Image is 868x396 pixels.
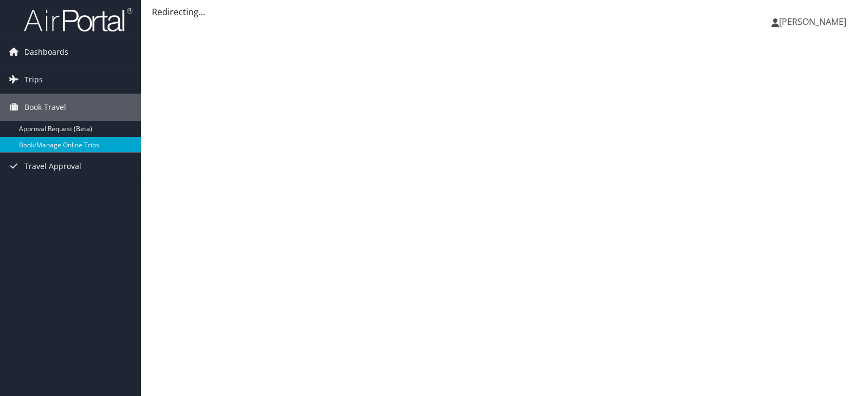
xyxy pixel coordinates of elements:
div: Redirecting... [152,5,857,18]
span: Dashboards [24,38,68,66]
span: [PERSON_NAME] [779,16,846,28]
span: Trips [24,66,43,93]
span: Travel Approval [24,153,81,180]
a: [PERSON_NAME] [771,5,857,38]
span: Book Travel [24,94,66,121]
img: airportal-logo.png [24,7,132,33]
